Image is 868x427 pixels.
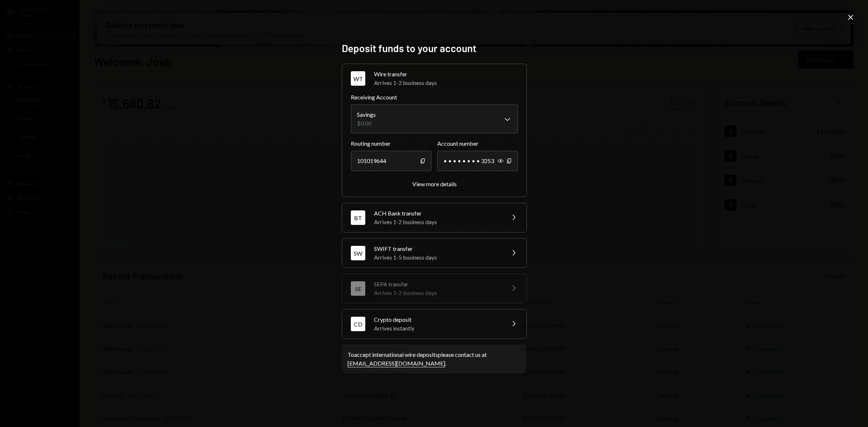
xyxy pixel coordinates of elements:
div: WT [351,71,365,86]
h2: Deposit funds to your account [342,41,526,55]
label: Receiving Account [351,93,518,102]
div: 101019644 [351,151,431,171]
button: Receiving Account [351,104,518,133]
div: WTWire transferArrives 1-2 business days [351,93,518,188]
div: Arrives 1-2 business days [374,289,501,297]
div: • • • • • • • • 3253 [437,151,518,171]
a: [EMAIL_ADDRESS][DOMAIN_NAME] [348,360,445,367]
button: BTACH Bank transferArrives 1-2 business days [342,203,527,232]
label: Routing number [351,139,431,148]
button: View more details [412,180,457,188]
div: SWIFT transfer [374,244,501,253]
div: SE [351,281,365,296]
div: Wire transfer [374,70,518,78]
div: CD [351,317,365,331]
div: To accept international wire deposits please contact us at . [348,350,520,368]
div: ACH Bank transfer [374,209,501,218]
button: WTWire transferArrives 1-2 business days [342,64,527,93]
div: Arrives 1-2 business days [374,218,501,226]
button: SESEPA transferArrives 1-2 business days [342,274,527,303]
div: SW [351,246,365,260]
div: Arrives 1-5 business days [374,253,501,262]
div: Arrives instantly [374,324,501,333]
div: SEPA transfer [374,280,501,289]
button: CDCrypto depositArrives instantly [342,309,527,338]
div: BT [351,210,365,225]
label: Account number [437,139,518,148]
div: Crypto deposit [374,315,501,324]
button: SWSWIFT transferArrives 1-5 business days [342,239,527,268]
div: Arrives 1-2 business days [374,78,518,87]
